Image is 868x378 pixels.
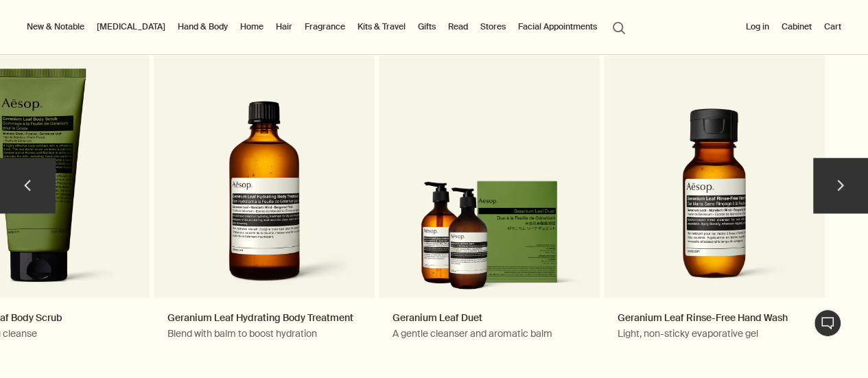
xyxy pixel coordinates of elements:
[604,16,825,368] a: Geranium Leaf Rinse-Free Hand WashLight, non-sticky evaporative gelGeranium Leaf Rinse-Free Hand ...
[821,19,844,35] button: Cart
[175,19,231,35] a: Hand & Body
[478,19,508,35] button: Stores
[154,16,375,368] a: Geranium Leaf Hydrating Body TreatmentBlend with balm to boost hydrationGeranium Leaf Hydrating B...
[607,14,631,40] button: Open search
[94,19,168,35] a: [MEDICAL_DATA]
[779,19,814,35] a: Cabinet
[355,19,408,35] a: Kits & Travel
[743,19,772,35] button: Log in
[814,309,841,337] button: Chat en direct
[445,19,471,35] a: Read
[813,158,868,213] button: next slide
[273,19,295,35] a: Hair
[379,16,600,368] a: Geranium Leaf DuetA gentle cleanser and aromatic balmGeranium Leaf Duet in outer carton Favoured ...
[515,19,600,35] a: Facial Appointments
[24,19,87,35] button: New & Notable
[237,19,266,35] a: Home
[302,19,348,35] a: Fragrance
[415,19,438,35] a: Gifts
